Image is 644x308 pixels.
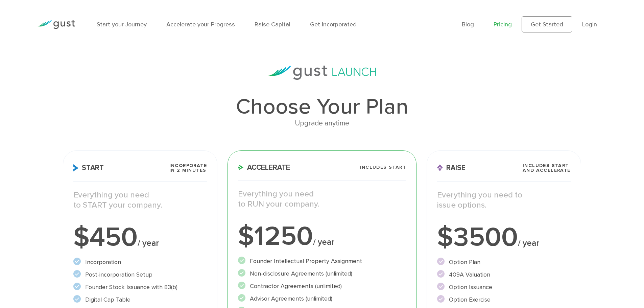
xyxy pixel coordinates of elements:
[63,118,581,129] div: Upgrade anytime
[63,96,581,118] h1: Choose Your Plan
[37,20,75,29] img: Gust Logo
[238,257,406,266] li: Founder Intellectual Property Assignment
[238,189,406,209] p: Everything you need to RUN your company.
[255,21,290,28] a: Raise Capital
[437,164,443,171] img: Raise Icon
[437,270,571,279] li: 409A Valuation
[73,295,207,304] li: Digital Cap Table
[310,21,357,28] a: Get Incorporated
[268,66,376,80] img: gust-launch-logos.svg
[73,283,207,292] li: Founder Stock Issuance with 83(b)
[518,238,539,248] span: / year
[437,283,571,292] li: Option Issuance
[437,190,571,210] p: Everything you need to issue options.
[437,224,571,251] div: $3500
[166,21,235,28] a: Accelerate your Progress
[238,223,406,250] div: $1250
[494,21,512,28] a: Pricing
[169,163,207,173] span: Incorporate in 2 Minutes
[523,163,571,173] span: Includes START and ACCELERATE
[462,21,474,28] a: Blog
[522,16,572,32] a: Get Started
[73,224,207,251] div: $450
[437,164,466,171] span: Raise
[238,269,406,278] li: Non-disclosure Agreements (unlimited)
[138,238,159,248] span: / year
[73,190,207,210] p: Everything you need to START your company.
[437,295,571,304] li: Option Exercise
[360,165,406,170] span: Includes START
[73,270,207,279] li: Post-incorporation Setup
[437,258,571,267] li: Option Plan
[238,282,406,291] li: Contractor Agreements (unlimited)
[313,237,334,247] span: / year
[238,165,244,170] img: Accelerate Icon
[238,164,290,171] span: Accelerate
[73,258,207,267] li: Incorporation
[238,294,406,303] li: Advisor Agreements (unlimited)
[73,164,78,171] img: Start Icon X2
[97,21,147,28] a: Start your Journey
[582,21,597,28] a: Login
[73,164,104,171] span: Start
